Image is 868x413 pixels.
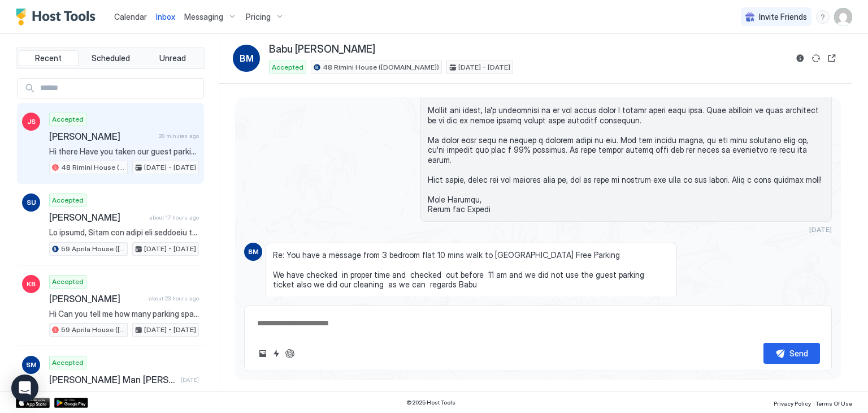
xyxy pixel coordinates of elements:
[149,295,199,302] span: about 23 hours ago
[52,114,84,124] span: Accepted
[246,12,271,22] span: Pricing
[114,11,147,23] a: Calendar
[815,400,852,407] span: Terms Of Use
[144,244,196,254] span: [DATE] - [DATE]
[92,53,130,63] span: Scheduled
[458,62,510,72] span: [DATE] - [DATE]
[16,398,50,408] a: App Store
[809,225,832,234] span: [DATE]
[81,50,141,66] button: Scheduled
[144,325,196,335] span: [DATE] - [DATE]
[19,50,79,66] button: Recent
[816,10,830,24] div: menu
[256,347,270,360] button: Upload image
[159,132,199,140] span: 28 minutes ago
[61,325,125,335] span: 59 Aprila House ([DOMAIN_NAME])
[27,117,36,127] span: JS
[16,48,205,69] div: tab-group
[49,147,199,157] span: Hi there Have you taken our guest parking with you by accident?
[144,162,196,173] span: [DATE] - [DATE]
[49,374,176,385] span: [PERSON_NAME] Man [PERSON_NAME]
[61,162,125,173] span: 48 Rimini House ([DOMAIN_NAME])
[11,375,38,402] div: Open Intercom Messenger
[49,293,144,304] span: [PERSON_NAME]
[159,53,186,63] span: Unread
[35,53,62,63] span: Recent
[149,214,199,221] span: about 17 hours ago
[272,62,303,72] span: Accepted
[815,397,852,408] a: Terms Of Use
[156,12,175,21] span: Inbox
[273,250,670,309] span: Re: You have a message from 3 bedroom flat 10 mins walk to [GEOGRAPHIC_DATA] Free Parking We have...
[16,8,101,25] a: Host Tools Logo
[54,398,88,408] a: Google Play Store
[774,397,811,408] a: Privacy Policy
[181,376,199,384] span: [DATE]
[49,212,145,223] span: [PERSON_NAME]
[406,399,455,406] span: © 2025 Host Tools
[142,50,202,66] button: Unread
[283,347,297,360] button: ChatGPT Auto Reply
[270,347,283,360] button: Quick reply
[61,244,125,254] span: 59 Aprila House ([DOMAIN_NAME])
[834,8,852,26] div: User profile
[789,347,808,359] div: Send
[52,195,84,205] span: Accepted
[240,51,254,65] span: BM
[49,390,199,400] span: Lo Ipsu Dol, Si amet cons adipi el s doeiu, te incid utla et dolorem ali enimadmin ven quisnost e...
[52,358,84,368] span: Accepted
[825,51,839,65] button: Open reservation
[763,343,820,364] button: Send
[809,51,823,65] button: Sync reservation
[52,277,84,287] span: Accepted
[156,11,175,23] a: Inbox
[269,43,375,56] span: Babu [PERSON_NAME]
[49,131,154,142] span: [PERSON_NAME]
[793,51,807,65] button: Reservation information
[49,309,199,319] span: Hi Can you tell me how many parking spaces are available? [PERSON_NAME]
[248,247,259,257] span: BM
[184,12,223,22] span: Messaging
[27,279,36,289] span: KB
[27,197,36,208] span: SU
[114,12,147,21] span: Calendar
[49,227,199,238] span: Lo ipsumd, Sitam con adipi eli seddoeiu te inci ut lab etdo. Magn ali enim admin-ve quisnos: Exe ...
[26,360,37,370] span: SM
[774,400,811,407] span: Privacy Policy
[323,62,439,72] span: 48 Rimini House ([DOMAIN_NAME])
[759,12,807,22] span: Invite Friends
[36,79,203,98] input: Input Field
